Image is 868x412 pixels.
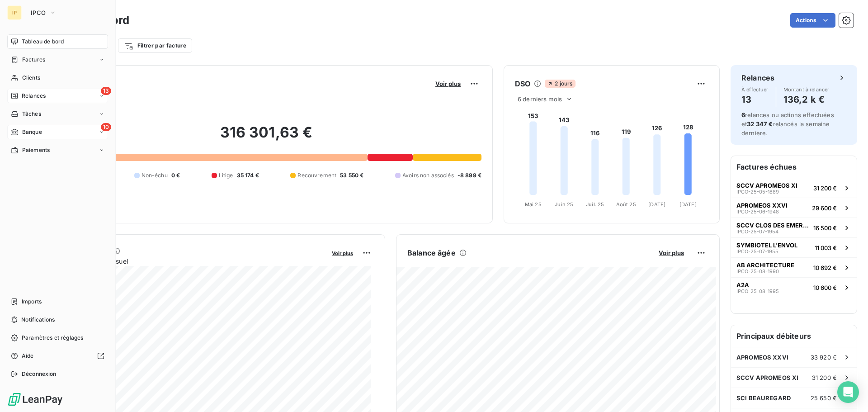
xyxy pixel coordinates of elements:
[741,87,769,92] span: À effectuer
[545,80,575,88] span: 2 jours
[736,182,797,189] span: SCCV APROMEOS XI
[815,244,837,251] span: 11 003 €
[525,201,542,208] tspan: Mai 25
[731,156,857,178] h6: Factures échues
[7,5,22,20] div: IP
[811,354,837,361] span: 33 920 €
[813,224,837,232] span: 16 500 €
[402,171,454,180] span: Avoirs non associés
[118,38,192,53] button: Filtrer par facture
[22,38,64,46] span: Tableau de bord
[813,264,837,271] span: 10 692 €
[731,178,857,198] button: SCCV APROMEOS XIIPCO-25-05-188931 200 €
[22,146,50,154] span: Paiements
[741,111,745,118] span: 6
[329,249,356,257] button: Voir plus
[731,237,857,257] button: SYMBIOTEL L'ENVOLIPCO-25-07-195511 003 €
[21,316,55,324] span: Notifications
[741,111,834,137] span: relances ou actions effectuées et relancés la semaine dernière.
[813,185,837,192] span: 31 200 €
[648,201,665,208] tspan: [DATE]
[237,171,259,180] span: 35 174 €
[736,374,798,381] span: SCCV APROMEOS XI
[741,72,774,83] h6: Relances
[783,92,830,107] h4: 136,2 k €
[736,189,779,194] span: IPCO-25-05-1889
[736,261,794,269] span: AB ARCHITECTURE
[731,257,857,277] button: AB ARCHITECTUREIPCO-25-08-199010 692 €
[736,269,779,274] span: IPCO-25-08-1990
[407,247,456,258] h6: Balance âgée
[736,289,779,294] span: IPCO-25-08-1995
[731,198,857,218] button: APROMEOS XXVIIPCO-25-06-194829 600 €
[837,381,859,403] div: Open Intercom Messenger
[812,204,837,212] span: 29 600 €
[22,110,41,118] span: Tâches
[783,87,830,92] span: Montant à relancer
[31,9,46,16] span: IPCO
[586,201,604,208] tspan: Juil. 25
[656,249,687,257] button: Voir plus
[736,354,788,361] span: APROMEOS XXVI
[22,298,42,306] span: Imports
[22,56,45,64] span: Factures
[731,325,857,347] h6: Principaux débiteurs
[101,87,111,95] span: 13
[811,394,837,402] span: 25 650 €
[515,78,530,89] h6: DSO
[555,201,573,208] tspan: Juin 25
[22,74,40,82] span: Clients
[731,277,857,297] button: A2AIPCO-25-08-199510 600 €
[22,334,83,342] span: Paramètres et réglages
[736,394,791,402] span: SCI BEAUREGARD
[340,171,363,180] span: 53 550 €
[7,392,63,407] img: Logo LeanPay
[51,123,481,151] h2: 316 301,63 €
[747,120,773,128] span: 32 347 €
[812,374,837,381] span: 31 200 €
[736,229,778,234] span: IPCO-25-07-1954
[51,256,325,266] span: Chiffre d'affaires mensuel
[679,201,697,208] tspan: [DATE]
[22,128,42,136] span: Banque
[736,209,779,214] span: IPCO-25-06-1948
[435,80,461,87] span: Voir plus
[736,242,797,249] span: SYMBIOTEL L'ENVOL
[22,352,34,360] span: Aide
[790,13,835,28] button: Actions
[7,349,108,363] a: Aide
[101,123,111,131] span: 10
[736,281,749,289] span: A2A
[433,80,463,88] button: Voir plus
[171,171,180,180] span: 0 €
[142,171,168,180] span: Non-échu
[458,171,481,180] span: -8 899 €
[297,171,336,180] span: Recouvrement
[22,92,46,100] span: Relances
[741,92,769,107] h4: 13
[659,249,684,256] span: Voir plus
[736,222,810,229] span: SCCV CLOS DES EMERAUDES
[219,171,233,180] span: Litige
[736,202,788,209] span: APROMEOS XXVI
[731,218,857,237] button: SCCV CLOS DES EMERAUDESIPCO-25-07-195416 500 €
[616,201,636,208] tspan: Août 25
[813,284,837,291] span: 10 600 €
[332,250,353,256] span: Voir plus
[518,95,562,103] span: 6 derniers mois
[736,249,778,254] span: IPCO-25-07-1955
[22,370,57,378] span: Déconnexion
